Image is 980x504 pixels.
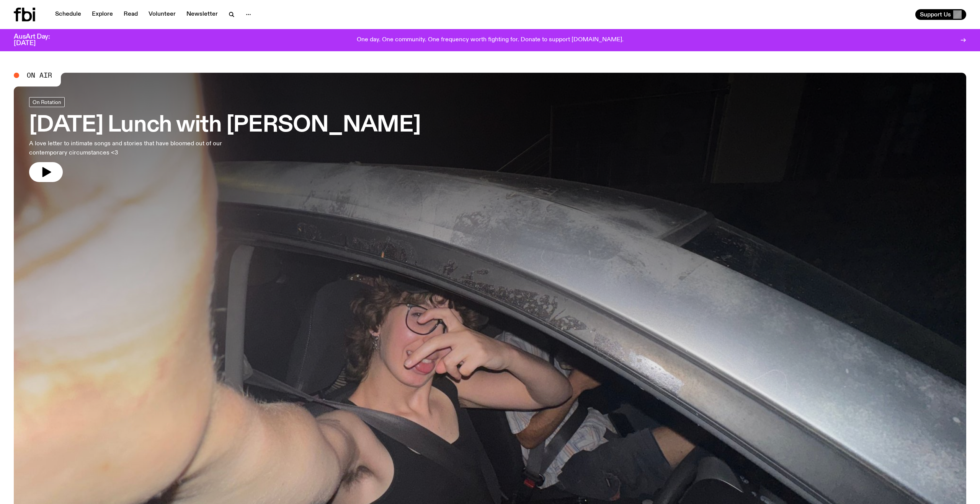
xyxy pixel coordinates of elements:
a: [DATE] Lunch with [PERSON_NAME]A love letter to intimate songs and stories that have bloomed out ... [29,97,421,182]
span: On Air [27,72,52,79]
p: A love letter to intimate songs and stories that have bloomed out of our contemporary circumstanc... [29,139,225,158]
p: One day. One community. One frequency worth fighting for. Donate to support [DOMAIN_NAME]. [357,37,624,44]
h3: [DATE] Lunch with [PERSON_NAME] [29,115,421,136]
span: On Rotation [33,99,61,105]
a: Read [119,9,142,20]
h3: AusArt Day: [DATE] [14,34,63,47]
a: Explore [87,9,118,20]
a: Schedule [51,9,86,20]
a: Volunteer [144,9,180,20]
button: Support Us [915,9,966,20]
a: Newsletter [182,9,222,20]
a: On Rotation [29,97,65,107]
span: Support Us [920,11,951,18]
